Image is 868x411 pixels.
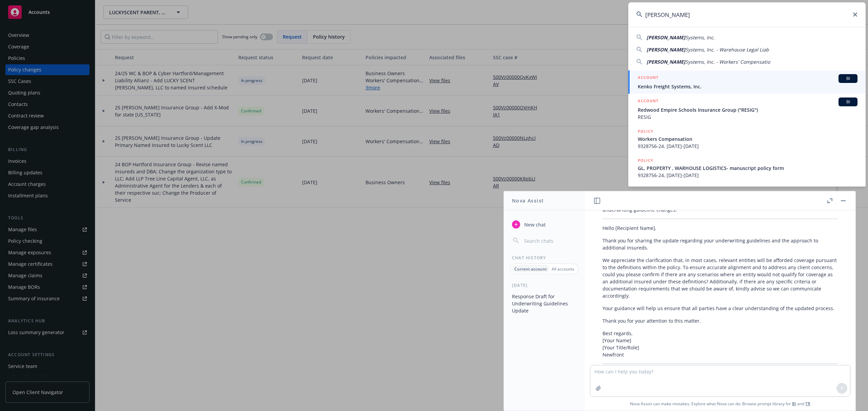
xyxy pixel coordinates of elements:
h5: ACCOUNT [638,98,658,106]
div: Chat History [504,255,585,261]
span: Redwood Empire Schools Insurance Group ("RESIG") [638,106,857,113]
span: Systems, Inc. [685,34,715,41]
button: New chat [509,218,579,231]
span: BI [841,99,855,105]
button: Response Draft for Underwriting Guidelines Update [509,291,579,316]
input: Search chats [523,236,577,245]
a: POLICYWorkers Compensation9328756-24, [DATE]-[DATE] [628,124,866,153]
a: BI [792,401,796,407]
p: We appreciate the clarification that, in most cases, relevant entities will be afforded coverage ... [603,257,838,299]
span: New chat [523,221,546,228]
span: Nova Assist can make mistakes. Explore what Nova can do: Browse prompt library for and [588,397,853,411]
p: Your guidance will help us ensure that all parties have a clear understanding of the updated proc... [603,305,838,312]
span: Workers Compensation [638,135,857,143]
span: RESIG [638,113,857,121]
p: Best regards, [Your Name] [Your Title/Role] Newfront [603,330,838,358]
a: POLICYGL, PROPERTY , WARHOUSE LOGISTICS- manuscript policy form9328756-24, [DATE]-[DATE] [628,153,866,182]
span: BI [841,75,855,82]
h5: POLICY [638,128,653,135]
span: Systems, Inc. - Workers' Compensatio [685,59,770,65]
span: GL, PROPERTY , WARHOUSE LOGISTICS- manuscript policy form [638,165,857,172]
span: [PERSON_NAME] [647,59,685,65]
span: Kenko Freight Systems, Inc. [638,83,857,90]
span: [PERSON_NAME] [647,34,685,41]
a: ACCOUNTBIKenko Freight Systems, Inc. [628,70,866,94]
input: Search... [628,2,866,27]
span: [PERSON_NAME] [647,46,685,53]
a: TR [805,401,810,407]
div: [DATE] [504,282,585,288]
p: Thank you for sharing the update regarding your underwriting guidelines and the approach to addit... [603,237,838,251]
span: 9328756-24, [DATE]-[DATE] [638,143,857,150]
h1: Nova Assist [512,197,544,204]
h5: ACCOUNT [638,74,658,82]
p: Thank you for your attention to this matter. [603,317,838,324]
span: 9328756-24, [DATE]-[DATE] [638,172,857,179]
a: ACCOUNTBIRedwood Empire Schools Insurance Group ("RESIG")RESIG [628,94,866,124]
p: Current account [514,266,547,272]
p: Hello [Recipient Name], [603,224,838,232]
h5: POLICY [638,157,653,164]
p: All accounts [552,266,574,272]
span: Systems, Inc. - Warehouse Legal Liab [685,46,769,53]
